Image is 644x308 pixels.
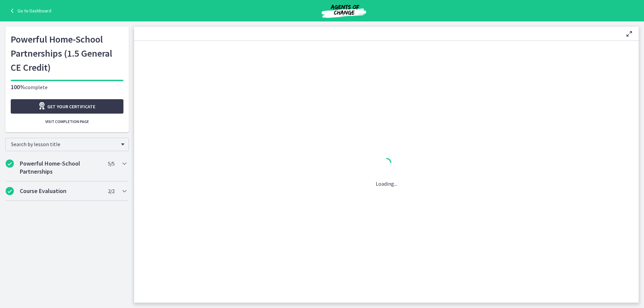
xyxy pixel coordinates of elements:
span: Visit completion page [45,119,89,124]
i: Opens in a new window [38,102,47,110]
a: Get your certificate [11,99,123,114]
span: Get your certificate [47,103,95,111]
h2: Powerful Home-School Partnerships [20,160,102,176]
h2: Course Evaluation [20,187,102,195]
h1: Powerful Home-School Partnerships (1.5 General CE Credit) [11,32,123,74]
div: Search by lesson title [5,138,129,151]
button: Visit completion page [11,116,123,127]
img: Agents of Change [304,3,384,19]
i: Completed [6,187,14,195]
p: complete [11,83,123,91]
a: Go to Dashboard [8,7,51,15]
span: 5 / 5 [108,160,114,168]
span: 2 / 2 [108,187,114,195]
div: 1 [376,156,397,172]
span: 100% [11,83,25,91]
i: Completed [6,160,14,168]
span: Search by lesson title [11,141,118,147]
p: Loading... [376,180,397,188]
